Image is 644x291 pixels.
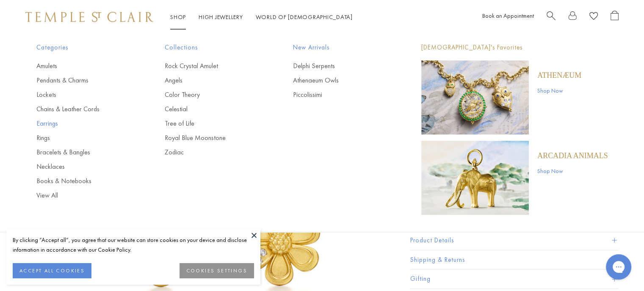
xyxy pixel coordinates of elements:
[36,176,131,186] a: Books & Notebooks
[537,151,608,160] a: ARCADIA ANIMALS
[410,250,619,269] button: Shipping & Returns
[36,76,131,85] a: Pendants & Charms
[36,148,131,157] a: Bracelets & Bangles
[165,76,259,85] a: Angels
[36,90,131,99] a: Lockets
[165,104,259,114] a: Celestial
[165,90,259,99] a: Color Theory
[199,13,243,21] a: High JewelleryHigh Jewellery
[537,86,581,95] a: Shop Now
[410,231,619,250] button: Product Details
[602,251,636,283] iframe: Gorgias live chat messenger
[589,11,598,24] a: View Wishlist
[537,166,608,176] a: Shop Now
[421,42,608,53] p: [DEMOGRAPHIC_DATA]'s Favorites
[170,13,186,21] a: ShopShop
[13,263,91,278] button: ACCEPT ALL COOKIES
[410,269,619,288] button: Gifting
[293,42,387,53] span: New Arrivals
[537,71,581,80] a: Athenæum
[256,13,353,21] a: World of [DEMOGRAPHIC_DATA]World of [DEMOGRAPHIC_DATA]
[165,148,259,157] a: Zodiac
[36,133,131,143] a: Rings
[170,12,353,22] nav: Main navigation
[293,76,387,85] a: Athenaeum Owls
[180,263,254,278] button: COOKIES SETTINGS
[36,42,131,53] span: Categories
[165,119,259,128] a: Tree of Life
[547,11,556,24] a: Search
[36,162,131,171] a: Necklaces
[293,61,387,71] a: Delphi Serpents
[36,61,131,71] a: Amulets
[165,42,259,53] span: Collections
[13,235,254,255] div: By clicking “Accept all”, you agree that our website can store cookies on your device and disclos...
[25,12,153,22] img: Temple St. Clair
[165,61,259,71] a: Rock Crystal Amulet
[293,90,387,99] a: Piccolissimi
[36,104,131,114] a: Chains & Leather Cords
[36,119,131,128] a: Earrings
[36,191,131,200] a: View All
[165,133,259,143] a: Royal Blue Moonstone
[482,12,534,19] a: Book an Appointment
[611,11,619,24] a: Open Shopping Bag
